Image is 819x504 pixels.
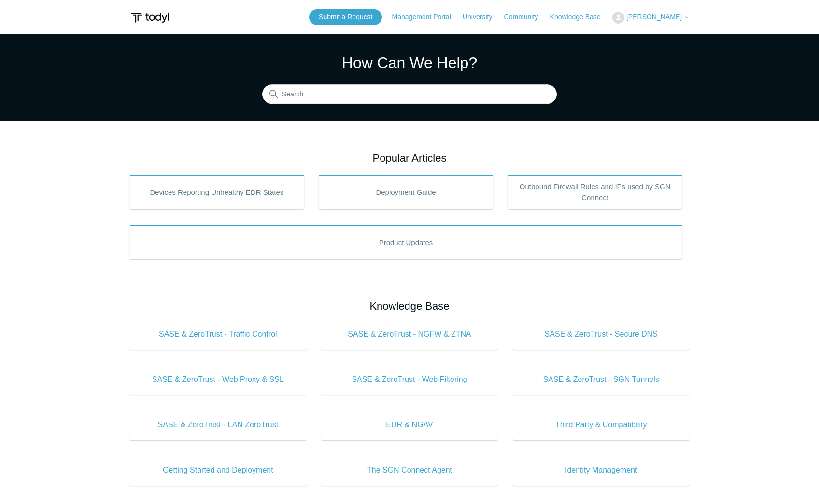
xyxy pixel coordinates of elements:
[512,319,690,350] a: SASE & ZeroTrust - Secure DNS
[321,319,498,350] a: SASE & ZeroTrust - NGFW & ZTNA
[512,409,690,440] a: Third Party & Compatibility
[336,419,484,431] span: EDR & NGAV
[144,464,292,476] span: Getting Started and Deployment
[321,409,498,440] a: EDR & NGAV
[144,374,292,385] span: SASE & ZeroTrust - Web Proxy & SSL
[129,409,307,440] a: SASE & ZeroTrust - LAN ZeroTrust
[527,328,675,340] span: SASE & ZeroTrust - Secure DNS
[612,12,690,24] button: [PERSON_NAME]
[129,175,304,209] a: Devices Reporting Unhealthy EDR States
[129,298,690,314] h2: Knowledge Base
[129,150,690,166] h2: Popular Articles
[527,419,675,431] span: Third Party & Compatibility
[512,364,690,395] a: SASE & ZeroTrust - SGN Tunnels
[336,464,484,476] span: The SGN Connect Agent
[129,225,682,259] a: Product Updates
[262,51,557,74] h1: How Can We Help?
[144,328,292,340] span: SASE & ZeroTrust - Traffic Control
[319,175,494,209] a: Deployment Guide
[129,364,307,395] a: SASE & ZeroTrust - Web Proxy & SSL
[129,9,170,27] img: Todyl Support Center Help Center home page
[508,175,682,209] a: Outbound Firewall Rules and IPs used by SGN Connect
[129,455,307,486] a: Getting Started and Deployment
[262,85,557,104] input: Search
[626,13,682,21] span: [PERSON_NAME]
[336,328,484,340] span: SASE & ZeroTrust - NGFW & ZTNA
[321,364,498,395] a: SASE & ZeroTrust - Web Filtering
[321,455,498,486] a: The SGN Connect Agent
[550,12,610,22] a: Knowledge Base
[144,419,292,431] span: SASE & ZeroTrust - LAN ZeroTrust
[512,455,690,486] a: Identity Management
[527,374,675,385] span: SASE & ZeroTrust - SGN Tunnels
[392,12,461,22] a: Management Portal
[309,9,382,25] a: Submit a Request
[527,464,675,476] span: Identity Management
[336,374,484,385] span: SASE & ZeroTrust - Web Filtering
[504,12,548,22] a: Community
[463,12,502,22] a: University
[129,319,307,350] a: SASE & ZeroTrust - Traffic Control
